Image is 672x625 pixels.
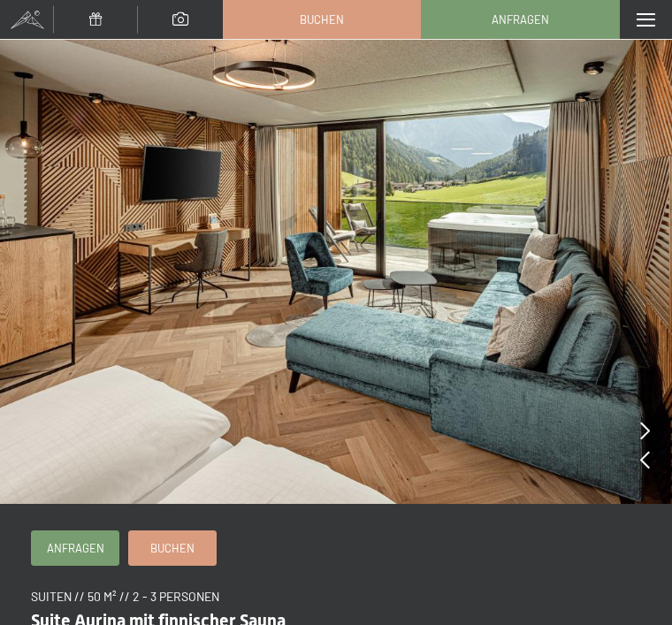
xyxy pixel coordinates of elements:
[300,11,344,27] span: Buchen
[422,1,618,38] a: Anfragen
[31,589,219,604] span: Suiten // 50 m² // 2 - 3 Personen
[129,531,216,565] a: Buchen
[224,1,420,38] a: Buchen
[492,11,549,27] span: Anfragen
[47,540,104,556] span: Anfragen
[150,540,195,556] span: Buchen
[32,531,118,565] a: Anfragen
